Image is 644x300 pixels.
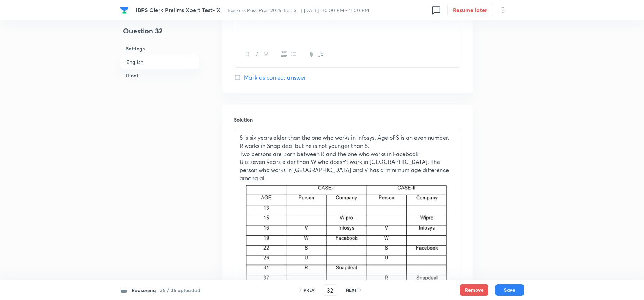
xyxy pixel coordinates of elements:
[120,26,200,42] h4: Question 32
[120,55,200,69] h6: English
[244,73,306,82] span: Mark as correct answer
[240,182,456,289] img: 02-03-22-04:11:37-AM
[240,134,456,142] p: S is six years elder than the one who works in Infosys. Age of S is an even number.
[240,158,456,182] p: U is seven years elder than W who doesn’t work in [GEOGRAPHIC_DATA]. The person who works in [GEO...
[447,3,493,17] button: Resume later
[120,6,129,14] img: Company Logo
[227,7,369,14] span: Bankers Pass Pro : 2025 Test S... | [DATE] · 10:00 PM - 11:00 PM
[304,287,315,293] h6: PREV
[160,286,200,294] h6: 35 / 35 uploaded
[495,284,524,296] button: Save
[460,284,488,296] button: Remove
[120,69,200,82] h6: Hindi
[132,286,159,294] h6: Reasoning ·
[136,6,220,14] span: IBPS Clerk Prelims Xpert Test- X
[120,6,130,14] a: Company Logo
[120,42,200,55] h6: Settings
[346,287,357,293] h6: NEXT
[234,116,461,123] h6: Solution
[240,150,456,158] p: Two persons are Born between R and the one who works in Facebook.
[240,142,456,150] p: R works in Snap deal but he is not younger than S.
